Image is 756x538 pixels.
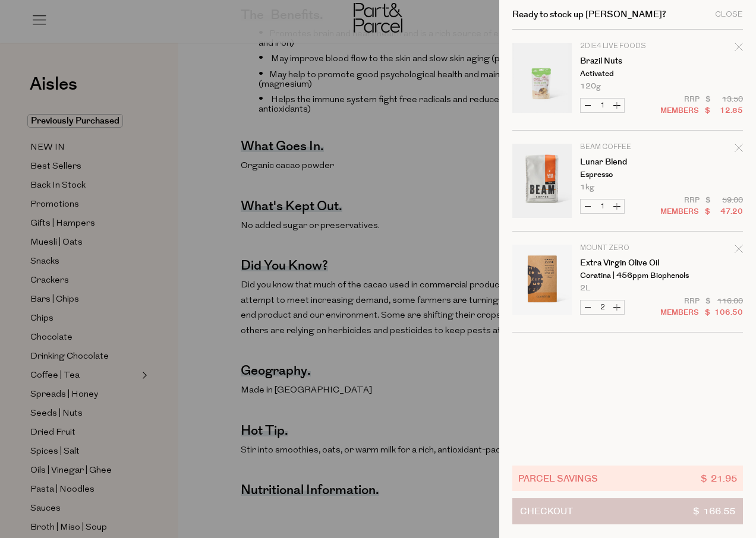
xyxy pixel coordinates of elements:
span: 2L [580,284,590,292]
p: Coratina | 456ppm Biophenols [580,272,672,280]
p: Beam Coffee [580,144,672,151]
a: Lunar Blend [580,158,672,166]
a: Extra Virgin Olive Oil [580,259,672,267]
span: 120g [580,83,601,90]
span: $ 166.55 [693,499,735,524]
p: Activated [580,70,672,78]
input: QTY Lunar Blend [595,200,610,213]
span: $ 21.95 [701,471,737,485]
div: Remove Brazil Nuts [735,41,743,57]
button: Checkout$ 166.55 [512,498,743,524]
span: Checkout [520,499,573,524]
input: QTY Brazil Nuts [595,99,610,112]
a: Brazil Nuts [580,57,672,65]
p: Espresso [580,171,672,179]
div: Remove Lunar Blend [735,142,743,158]
span: 1kg [580,183,594,191]
input: QTY Extra Virgin Olive Oil [595,300,610,314]
div: Remove Extra Virgin Olive Oil [735,243,743,259]
div: Close [715,11,743,18]
span: Parcel Savings [518,471,598,485]
p: Mount Zero [580,245,672,252]
h2: Ready to stock up [PERSON_NAME]? [512,10,666,19]
p: 2Die4 Live Foods [580,43,672,50]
